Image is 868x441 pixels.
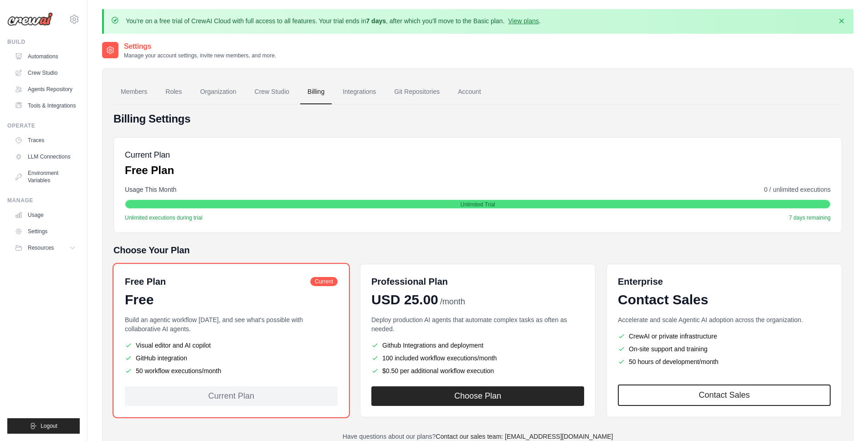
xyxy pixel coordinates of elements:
[11,224,80,239] a: Settings
[125,366,338,375] li: 50 workflow executions/month
[11,82,80,97] a: Agents Repository
[371,292,438,308] span: USD 25.00
[125,341,338,350] li: Visual editor and AI copilot
[618,385,831,406] a: Contact Sales
[371,341,584,350] li: Github Integrations and deployment
[126,16,541,26] p: You're on a free trial of CrewAI Cloud with full access to all features. Your trial ends in , aft...
[11,49,80,64] a: Automations
[28,244,54,251] span: Resources
[158,80,189,104] a: Roles
[125,386,338,406] div: Current Plan
[113,112,842,126] h4: Billing Settings
[11,149,80,164] a: LLM Connections
[247,80,297,104] a: Crew Studio
[436,433,613,440] a: Contact our sales team: [EMAIL_ADDRESS][DOMAIN_NAME]
[440,296,465,308] span: /month
[11,166,80,188] a: Environment Variables
[618,357,831,366] li: 50 hours of development/month
[113,80,154,104] a: Members
[125,315,338,333] p: Build an agentic workflow [DATE], and see what's possible with collaborative AI agents.
[125,149,174,161] h5: Current Plan
[508,17,539,25] a: View plans
[124,52,276,59] p: Manage your account settings, invite new members, and more.
[125,292,338,308] div: Free
[125,214,202,221] span: Unlimited executions during trial
[193,80,243,104] a: Organization
[371,315,584,333] p: Deploy production AI agents that automate complex tasks as often as needed.
[113,244,842,256] h5: Choose Your Plan
[300,80,332,104] a: Billing
[41,422,57,430] span: Logout
[7,38,80,46] div: Build
[125,354,338,363] li: GitHub integration
[335,80,383,104] a: Integrations
[113,432,842,441] p: Have questions about our plans?
[618,292,831,308] div: Contact Sales
[11,133,80,148] a: Traces
[7,197,80,204] div: Manage
[618,344,831,354] li: On-site support and training
[618,315,831,324] p: Accelerate and scale Agentic AI adoption across the organization.
[366,17,386,25] strong: 7 days
[11,208,80,222] a: Usage
[460,201,495,208] span: Unlimited Trial
[618,332,831,341] li: CrewAI or private infrastructure
[11,66,80,80] a: Crew Studio
[764,185,831,194] span: 0 / unlimited executions
[371,386,584,406] button: Choose Plan
[789,214,831,221] span: 7 days remaining
[371,354,584,363] li: 100 included workflow executions/month
[125,275,166,288] h6: Free Plan
[7,12,53,26] img: Logo
[7,418,80,434] button: Logout
[371,366,584,375] li: $0.50 per additional workflow execution
[11,241,80,255] button: Resources
[618,275,831,288] h6: Enterprise
[310,277,338,286] span: Current
[125,163,174,178] p: Free Plan
[451,80,488,104] a: Account
[125,185,176,194] span: Usage This Month
[7,122,80,129] div: Operate
[11,98,80,113] a: Tools & Integrations
[371,275,448,288] h6: Professional Plan
[387,80,447,104] a: Git Repositories
[124,41,276,52] h2: Settings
